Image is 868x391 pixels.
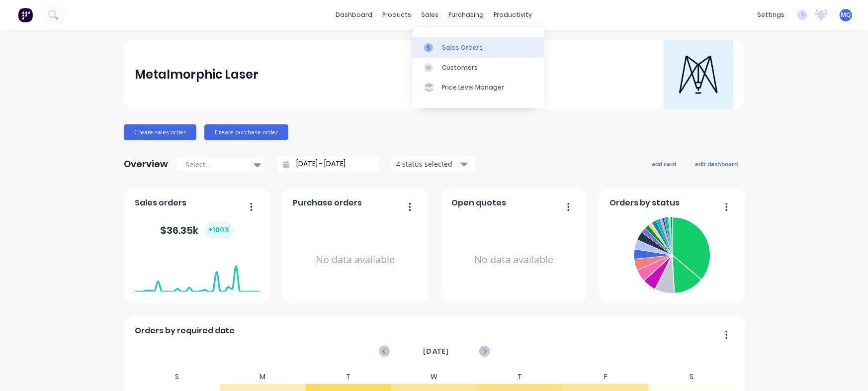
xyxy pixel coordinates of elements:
div: F [563,370,649,384]
a: Price Level Manager [412,78,544,98]
div: No data available [293,213,418,307]
div: products [378,7,417,22]
div: + 100 % [204,222,234,238]
div: Customers [442,63,478,72]
div: Overview [124,154,168,174]
div: settings [752,7,789,22]
div: 4 status selected [396,159,459,169]
span: Orders by status [610,197,680,209]
div: sales [417,7,444,22]
button: 4 status selected [391,157,475,172]
div: purchasing [444,7,489,22]
button: edit dashboard [689,157,744,170]
span: Purchase orders [293,197,362,209]
div: T [306,370,392,384]
div: W [391,370,477,384]
span: MQ [841,10,851,19]
img: Metalmorphic Laser [664,40,733,109]
div: Metalmorphic Laser [135,65,259,85]
button: add card [645,157,683,170]
a: Sales Orders [412,37,544,57]
span: Open quotes [452,197,507,209]
a: dashboard [331,7,378,22]
button: Create sales order [124,124,196,140]
a: Customers [412,58,544,78]
span: [DATE] [423,346,449,357]
div: No data available [452,213,577,307]
img: Factory [18,7,33,22]
div: productivity [489,7,537,22]
div: T [477,370,563,384]
div: Sales Orders [442,43,483,52]
div: Price Level Manager [442,83,504,92]
span: Sales orders [135,197,186,209]
div: S [649,370,735,384]
div: M [220,370,306,384]
div: S [134,370,220,384]
button: Create purchase order [204,124,288,140]
div: $ 36.35k [160,222,234,238]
